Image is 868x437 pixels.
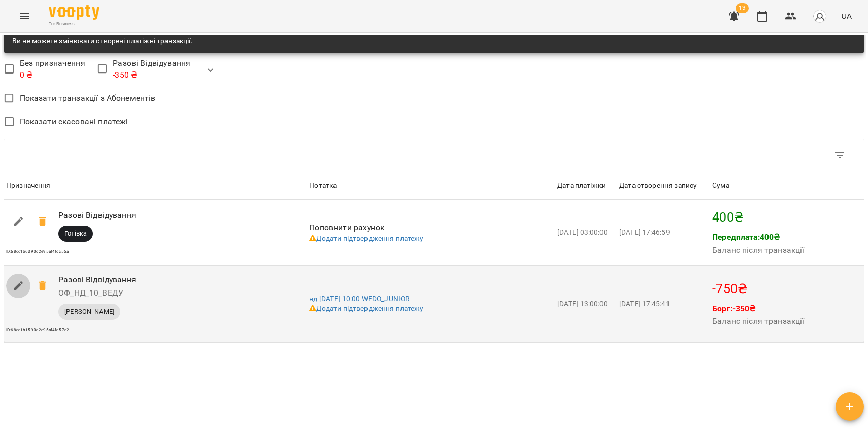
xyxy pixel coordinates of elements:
button: UA [837,7,856,25]
span: Готівка [58,229,93,238]
p: 0 ₴ [20,69,85,81]
p: Разові Відвідування [58,274,256,286]
span: -750₴ Скасувати транзакцію? [30,274,55,298]
button: Menu [12,4,37,28]
span: [DATE] 13:00:00 [557,300,608,308]
div: Sort [712,179,729,192]
div: Sort [557,179,606,192]
span: [PERSON_NAME] [58,307,120,316]
div: Дата платіжки [557,179,606,192]
span: UA [841,11,852,21]
div: Дата створення запису [619,179,697,192]
div: Table Toolbar [4,139,864,171]
p: Борг: -350 ₴ [712,303,804,315]
div: Призначення [6,179,51,192]
span: Дата створення запису [619,179,708,192]
p: Передплата: 400 ₴ [712,231,804,243]
span: ID: 68cc1b6390d2e95af4fdc55a [6,249,69,254]
p: -750 ₴ [712,279,862,299]
p: 400 ₴ [712,208,862,227]
div: Сума [712,179,729,192]
img: Voopty Logo [49,5,99,20]
span: Призначення [6,179,305,192]
a: Додати підтвердження платежу [309,234,423,242]
span: Показати транзакції з Абонементів [20,92,156,104]
div: Ви не можете змінювати створені платіжні транзакції. [12,32,193,50]
div: Sort [6,179,51,192]
span: For Business [49,21,99,27]
span: Нотатка [309,179,553,192]
img: avatar_s.png [813,9,827,23]
a: нд [DATE] 10:00 WEDO_JUNIOR [309,295,409,303]
div: Нотатка [309,179,337,192]
p: Разові Відвідування [58,209,256,222]
h6: ОФ_НД_10_ВЕДУ [58,286,256,300]
span: Разові Відвідування [113,57,190,81]
span: [DATE] 17:45:41 [619,300,670,308]
div: Sort [619,179,697,192]
span: Без призначення [20,57,85,81]
span: [DATE] 03:00:00 [557,228,608,236]
span: 400₴ Скасувати транзакцію? [30,209,55,234]
p: -350 ₴ [113,69,190,81]
a: Додати підтвердження платежу [309,304,423,312]
span: Дата платіжки [557,179,615,192]
span: Показати скасовані платежі [20,116,128,128]
h6: Баланс після транзакції [712,243,804,258]
span: Сума [712,179,862,192]
button: Фільтр [827,143,852,167]
div: Sort [309,179,337,192]
h6: Баланс після транзакції [712,314,804,329]
span: Поповнити рахунок [309,223,384,232]
span: 13 [736,3,749,13]
span: [DATE] 17:46:59 [619,228,670,236]
span: ID: 68cc1b1590d2e95af4fd57a2 [6,327,69,332]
